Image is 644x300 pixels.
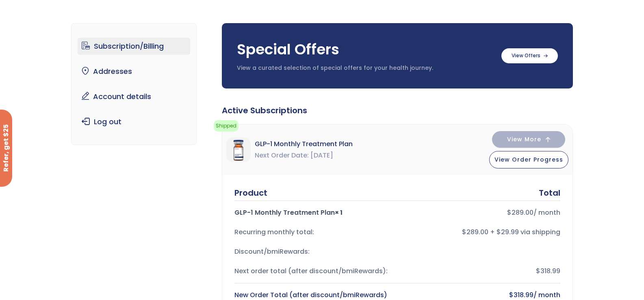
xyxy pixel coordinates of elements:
[78,88,190,105] a: Account details
[255,150,309,161] span: Next Order Date
[507,208,533,217] bdi: 289.00
[404,265,560,277] div: $318.99
[78,113,190,130] a: Log out
[222,105,573,116] div: Active Subscriptions
[234,227,391,238] div: Recurring monthly total:
[310,150,333,161] span: [DATE]
[78,63,190,80] a: Addresses
[255,138,353,150] span: GLP-1 Monthly Treatment Plan
[214,120,239,132] span: Shipped
[335,208,343,217] strong: × 1
[492,131,565,148] button: View More
[404,207,560,218] div: / month
[509,290,533,300] bdi: 318.99
[509,290,514,300] span: $
[234,246,391,257] div: Discount/bmiRewards:
[507,137,541,142] span: View More
[404,227,560,238] div: $289.00 + $29.99 via shipping
[237,64,493,72] p: View a curated selection of special offers for your health journey.
[507,208,512,217] span: $
[226,138,251,162] img: GLP-1 Monthly Treatment Plan
[237,39,493,60] h3: Special Offers
[234,207,391,218] div: GLP-1 Monthly Treatment Plan
[489,151,568,168] button: View Order Progress
[494,155,563,164] span: View Order Progress
[539,187,560,199] div: Total
[78,38,190,55] a: Subscription/Billing
[234,187,267,199] div: Product
[234,265,391,277] div: Next order total (after discount/bmiRewards):
[71,23,197,145] nav: Account pages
